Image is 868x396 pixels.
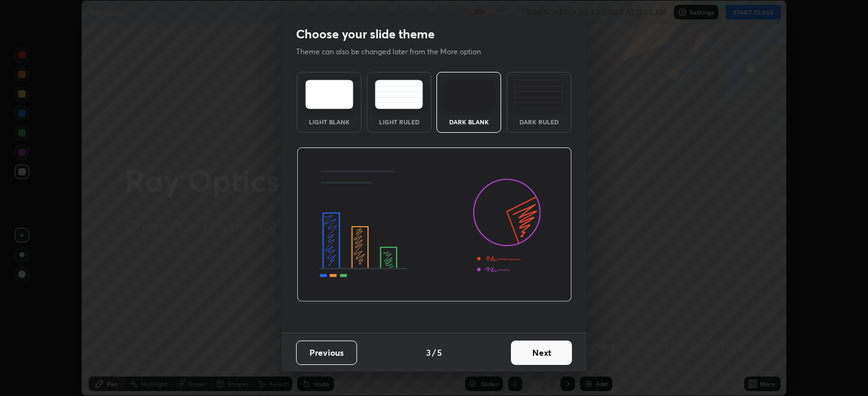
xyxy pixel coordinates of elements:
h4: 3 [426,346,431,359]
img: darkTheme.f0cc69e5.svg [445,80,493,109]
div: Light Ruled [375,119,424,125]
p: Theme can also be changed later from the More option [296,46,494,57]
button: Next [511,341,572,365]
div: Light Blank [305,119,353,125]
div: Dark Blank [444,119,493,125]
img: lightRuledTheme.5fabf969.svg [375,80,423,109]
h4: 5 [437,346,442,359]
img: darkThemeBanner.d06ce4a2.svg [297,147,572,302]
h2: Choose your slide theme [296,26,435,42]
h4: / [432,346,436,359]
img: lightTheme.e5ed3b09.svg [305,80,353,109]
button: Previous [296,341,357,365]
div: Dark Ruled [515,119,563,125]
img: darkRuledTheme.de295e13.svg [515,80,563,109]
